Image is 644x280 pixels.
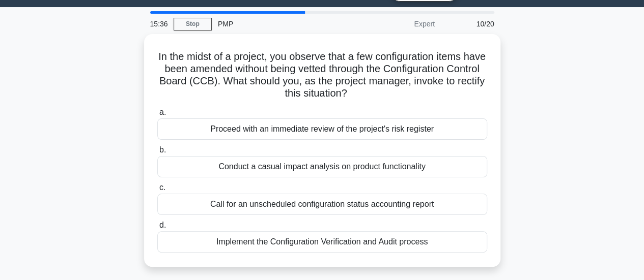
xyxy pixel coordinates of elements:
[159,145,166,154] span: b.
[352,14,441,34] div: Expert
[157,156,487,177] div: Conduct a casual impact analysis on product functionality
[159,183,165,192] span: c.
[157,118,487,140] div: Proceed with an immediate review of the project's risk register
[159,221,166,229] span: d.
[157,231,487,253] div: Implement the Configuration Verification and Audit process
[156,50,488,100] h5: In the midst of a project, you observe that a few configuration items have been amended without b...
[212,14,352,34] div: PMP
[144,14,174,34] div: 15:36
[441,14,500,34] div: 10/20
[159,108,166,116] span: a.
[157,194,487,215] div: Call for an unscheduled configuration status accounting report
[174,18,212,30] a: Stop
